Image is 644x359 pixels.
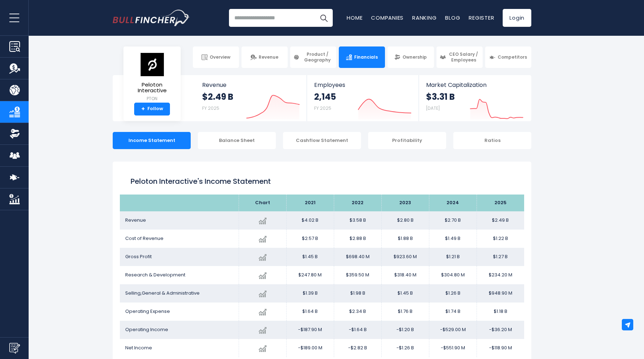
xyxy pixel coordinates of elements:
[412,14,436,21] a: Ranking
[445,14,460,21] a: Blog
[477,230,524,248] td: $1.22 B
[314,105,331,111] small: FY 2025
[125,235,164,242] span: Cost of Revenue
[387,46,434,68] a: Ownership
[477,266,524,284] td: $234.20 M
[202,82,300,88] span: Revenue
[381,303,429,321] td: $1.76 B
[134,103,170,115] a: +Follow
[381,339,429,357] td: -$1.26 B
[334,230,381,248] td: $2.88 B
[429,321,477,339] td: -$529.00 M
[429,339,477,357] td: -$551.90 M
[477,284,524,303] td: $948.90 M
[129,52,175,103] a: Peloton Interactive PTON
[125,253,152,260] span: Gross Profit
[402,54,427,60] span: Ownership
[113,10,190,26] img: Bullfincher logo
[125,344,152,351] span: Net Income
[381,195,429,211] th: 2023
[426,105,440,111] small: [DATE]
[113,132,191,149] div: Income Statement
[195,75,307,121] a: Revenue $2.49 B FY 2025
[448,51,479,63] span: CEO Salary / Employees
[419,75,531,121] a: Market Capitalization $3.31 B [DATE]
[498,54,527,60] span: Competitors
[125,308,170,315] span: Operating Expense
[334,195,381,211] th: 2022
[286,230,334,248] td: $2.57 B
[202,91,233,102] strong: $2.49 B
[334,339,381,357] td: -$2.82 B
[429,266,477,284] td: $304.80 M
[286,321,334,339] td: -$187.90 M
[381,266,429,284] td: $318.40 M
[477,248,524,266] td: $1.27 B
[125,326,168,333] span: Operating Income
[354,54,378,60] span: Financials
[334,321,381,339] td: -$1.64 B
[193,46,239,68] a: Overview
[259,54,278,60] span: Revenue
[125,217,146,223] span: Revenue
[198,132,276,149] div: Balance Sheet
[436,46,483,68] a: CEO Salary / Employees
[371,14,404,21] a: Companies
[202,105,219,111] small: FY 2025
[368,132,446,149] div: Profitability
[129,95,175,102] small: PTON
[477,339,524,357] td: -$118.90 M
[129,82,175,94] span: Peloton Interactive
[334,284,381,303] td: $1.98 B
[429,284,477,303] td: $1.26 B
[302,51,333,63] span: Product / Geography
[429,211,477,230] td: $2.70 B
[477,195,524,211] th: 2025
[469,14,494,21] a: Register
[381,230,429,248] td: $1.88 B
[314,91,336,102] strong: 2,145
[381,284,429,303] td: $1.45 B
[429,195,477,211] th: 2024
[113,10,190,26] a: Go to homepage
[381,321,429,339] td: -$1.20 B
[503,9,531,27] a: Login
[283,132,361,149] div: Cashflow Statement
[477,303,524,321] td: $1.18 B
[429,303,477,321] td: $1.74 B
[286,266,334,284] td: $247.80 M
[426,91,455,102] strong: $3.31 B
[286,284,334,303] td: $1.39 B
[9,128,20,139] img: Ownership
[334,266,381,284] td: $359.50 M
[381,211,429,230] td: $2.80 B
[125,290,200,296] span: Selling,General & Administrative
[286,339,334,357] td: -$189.00 M
[290,46,336,68] a: Product / Geography
[286,211,334,230] td: $4.02 B
[241,46,288,68] a: Revenue
[477,211,524,230] td: $2.49 B
[485,46,531,68] a: Competitors
[429,230,477,248] td: $1.49 B
[334,248,381,266] td: $698.40 M
[334,303,381,321] td: $2.34 B
[477,321,524,339] td: -$36.20 M
[429,248,477,266] td: $1.21 B
[453,132,531,149] div: Ratios
[286,303,334,321] td: $1.64 B
[286,195,334,211] th: 2021
[339,46,385,68] a: Financials
[426,82,523,88] span: Market Capitalization
[239,195,286,211] th: Chart
[315,9,333,27] button: Search
[314,82,411,88] span: Employees
[307,75,418,121] a: Employees 2,145 FY 2025
[286,248,334,266] td: $1.45 B
[347,14,362,21] a: Home
[125,271,185,278] span: Research & Development
[141,106,145,112] strong: +
[131,176,513,187] h1: Peloton Interactive's Income Statement
[381,248,429,266] td: $923.60 M
[334,211,381,230] td: $3.58 B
